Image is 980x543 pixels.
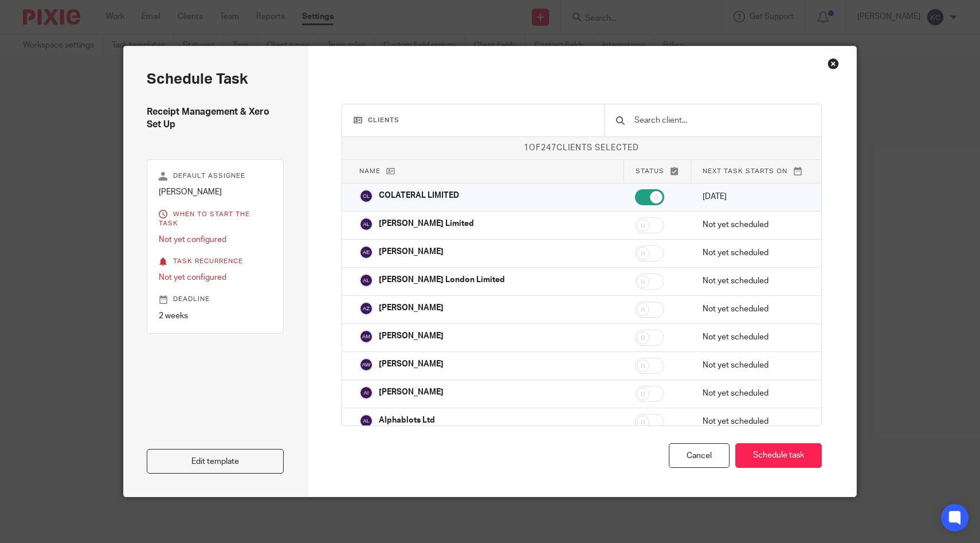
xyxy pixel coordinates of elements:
[147,69,284,89] h2: Schedule task
[379,330,444,342] p: [PERSON_NAME]
[342,142,822,154] p: of clients selected
[669,443,730,468] div: Cancel
[703,191,804,202] p: [DATE]
[359,166,612,176] p: Name
[159,210,272,228] p: When to start the task
[541,144,556,152] span: 247
[379,415,435,426] p: Alphablots Ltd
[703,360,804,371] p: Not yet scheduled
[379,302,444,314] p: [PERSON_NAME]
[828,58,839,69] div: Close this dialog window
[359,189,373,203] img: svg%3E
[359,274,373,287] img: svg%3E
[703,388,804,399] p: Not yet scheduled
[159,234,272,245] p: Not yet configured
[359,217,373,231] img: svg%3E
[379,274,505,286] p: [PERSON_NAME] London Limited
[359,414,373,428] img: svg%3E
[379,246,444,257] p: [PERSON_NAME]
[703,416,804,427] p: Not yet scheduled
[379,190,459,201] p: COLATERAL LIMITED
[159,171,272,181] p: Default assignee
[633,114,810,127] input: Search client...
[703,219,804,231] p: Not yet scheduled
[636,166,680,176] p: Status
[159,272,272,283] p: Not yet configured
[703,166,804,176] p: Next task starts on
[379,218,474,229] p: [PERSON_NAME] Limited
[359,358,373,372] img: svg%3E
[159,257,272,266] p: Task recurrence
[379,386,444,398] p: [PERSON_NAME]
[354,116,593,125] h3: Clients
[359,245,373,259] img: svg%3E
[703,275,804,287] p: Not yet scheduled
[147,106,284,131] h4: Receipt Management & Xero Set Up
[379,358,444,370] p: [PERSON_NAME]
[735,443,822,468] button: Schedule task
[159,186,272,198] p: [PERSON_NAME]
[359,330,373,343] img: svg%3E
[703,247,804,259] p: Not yet scheduled
[524,144,529,152] span: 1
[703,331,804,343] p: Not yet scheduled
[147,449,284,474] a: Edit template
[159,295,272,304] p: Deadline
[703,303,804,315] p: Not yet scheduled
[359,302,373,315] img: svg%3E
[359,386,373,400] img: svg%3E
[159,310,272,322] p: 2 weeks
